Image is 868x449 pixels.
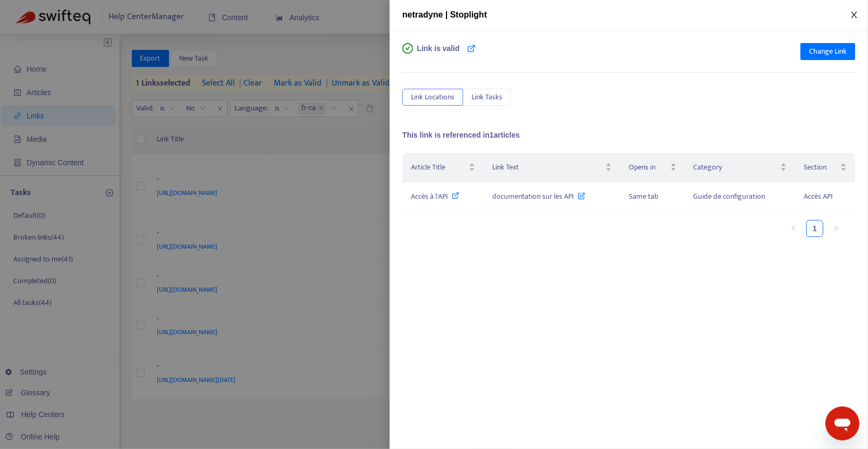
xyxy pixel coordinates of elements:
[694,162,778,173] span: Category
[629,162,668,173] span: Opens in
[800,43,855,60] button: Change Link
[402,131,520,139] span: This link is referenced in 1 articles
[402,153,484,182] th: Article Title
[620,153,685,182] th: Opens in
[833,225,839,232] span: right
[402,43,413,54] span: check-circle
[492,162,603,173] span: Link Text
[484,153,620,182] th: Link Text
[828,220,845,237] button: right
[417,43,460,64] span: Link is valid
[790,225,797,232] span: left
[402,89,463,106] button: Link Locations
[694,190,765,202] span: Guide de configuration
[804,190,833,202] span: Accès API
[850,11,858,19] span: close
[411,162,467,173] span: Article Title
[804,162,838,173] span: Section
[785,220,802,237] button: left
[492,190,585,202] span: documentation sur les API
[825,406,859,440] iframe: Button to launch messaging window
[847,10,862,20] button: Close
[806,220,823,237] li: 1
[807,221,823,236] a: 1
[471,91,502,103] span: Link Tasks
[411,190,448,202] span: Accès à l'API
[828,220,845,237] li: Next Page
[809,46,847,57] span: Change Link
[785,220,802,237] li: Previous Page
[795,153,855,182] th: Section
[411,91,454,103] span: Link Locations
[402,10,487,19] span: netradyne | Stoplight
[629,190,659,202] span: Same tab
[463,89,511,106] button: Link Tasks
[685,153,795,182] th: Category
